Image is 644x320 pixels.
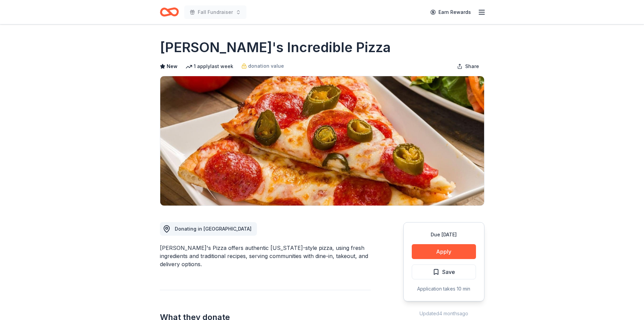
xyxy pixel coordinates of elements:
[160,76,484,206] img: Image for John's Incredible Pizza
[403,310,484,318] div: Updated 4 months ago
[241,62,284,70] a: donation value
[465,62,479,70] span: Share
[186,62,233,70] div: 1 apply last week
[412,285,476,293] div: Application takes 10 min
[198,8,233,16] span: Fall Fundraiser
[412,264,476,279] button: Save
[160,4,179,20] a: Home
[442,268,455,276] span: Save
[160,244,371,268] div: [PERSON_NAME]'s Pizza offers authentic [US_STATE]-style pizza, using fresh ingredients and tradit...
[426,6,475,18] a: Earn Rewards
[248,62,284,70] span: donation value
[160,38,391,57] h1: [PERSON_NAME]'s Incredible Pizza
[412,231,476,239] div: Due [DATE]
[167,62,177,70] span: New
[184,5,246,19] button: Fall Fundraiser
[412,244,476,259] button: Apply
[452,60,484,73] button: Share
[175,226,252,232] span: Donating in [GEOGRAPHIC_DATA]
